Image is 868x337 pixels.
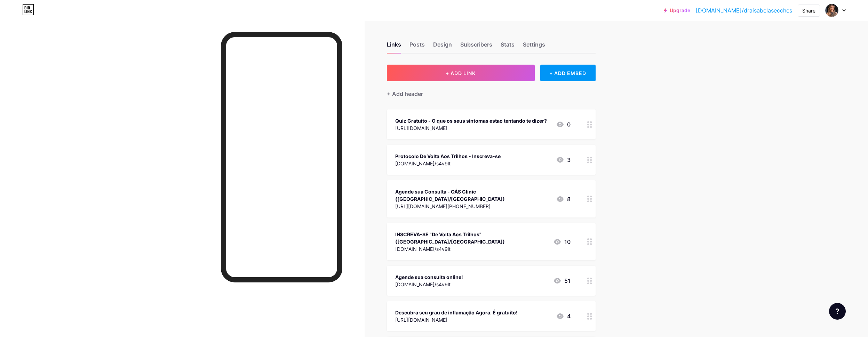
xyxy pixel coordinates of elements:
[802,7,815,14] div: Share
[540,65,596,81] div: + ADD EMBED
[387,40,401,53] div: Links
[556,156,571,164] div: 3
[553,238,571,246] div: 10
[395,273,463,281] div: Agende sua consulta online!
[409,40,425,53] div: Posts
[395,124,547,132] div: [URL][DOMAIN_NAME]
[395,245,548,253] div: [DOMAIN_NAME]/s4v9lt
[446,70,476,76] span: + ADD LINK
[395,231,548,245] div: INSCREVA-SE "De Volta Aos Trilhos" ([GEOGRAPHIC_DATA]/[GEOGRAPHIC_DATA])
[501,40,515,53] div: Stats
[696,6,792,15] a: [DOMAIN_NAME]/draisabelasecches
[395,316,518,323] div: [URL][DOMAIN_NAME]
[825,4,838,17] img: draisabelasecches
[460,40,492,53] div: Subscribers
[395,309,518,316] div: Descubra seu grau de inflamação Agora. É gratuito!
[523,40,545,53] div: Settings
[556,195,571,203] div: 8
[395,153,501,160] div: Protocolo De Volta Aos Trilhos - Inscreva-se
[553,277,571,285] div: 51
[664,8,690,13] a: Upgrade
[395,281,463,288] div: [DOMAIN_NAME]/s4v9lt
[395,117,547,124] div: Quiz Gratuito - O que os seus sintomas estao tentando te dizer?
[387,90,423,98] div: + Add header
[395,203,550,210] div: [URL][DOMAIN_NAME][PHONE_NUMBER]
[433,40,452,53] div: Design
[556,120,571,129] div: 0
[556,312,571,320] div: 4
[387,65,535,81] button: + ADD LINK
[395,160,501,167] div: [DOMAIN_NAME]/s4v9lt
[395,188,550,203] div: Agende sua Consulta - OÁS Clinic ([GEOGRAPHIC_DATA]/[GEOGRAPHIC_DATA])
